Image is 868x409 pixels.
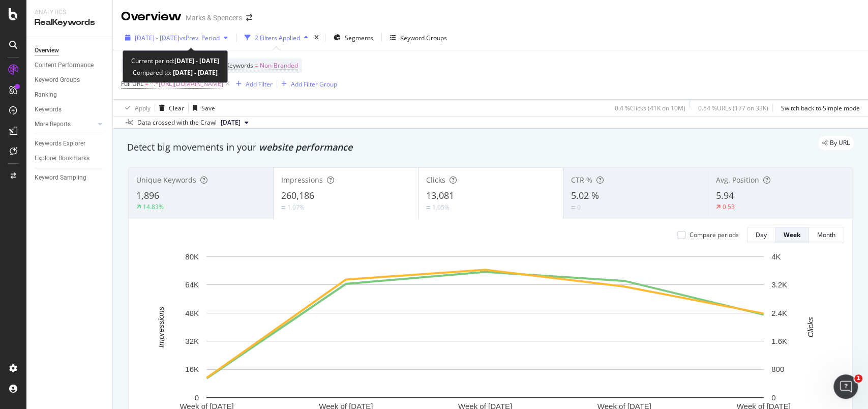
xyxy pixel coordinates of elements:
div: 2 Filters Applied [255,34,300,42]
text: 80K [185,252,199,261]
div: Overview [35,45,59,56]
button: Clear [155,100,184,116]
div: Apply [135,104,151,112]
span: ^.*[URL][DOMAIN_NAME] [150,77,223,91]
span: Impressions [281,175,323,185]
button: Apply [121,100,151,116]
text: 16K [185,365,199,373]
a: Overview [35,45,105,56]
text: 0 [771,393,775,402]
text: 2.4K [771,309,787,317]
button: Add Filter Group [277,78,337,90]
img: Equal [571,206,575,209]
span: 1 [854,374,862,383]
div: Content Performance [35,60,94,71]
a: More Reports [35,119,95,130]
div: Keyword Groups [35,75,80,85]
a: Keywords Explorer [35,138,105,149]
span: 5.02 % [571,189,599,201]
a: Keyword Sampling [35,172,105,183]
div: 0 [577,203,581,212]
div: arrow-right-arrow-left [246,14,252,21]
div: Compare periods [690,230,739,239]
span: Unique Keywords [136,175,196,185]
div: Clear [169,104,184,112]
a: Keyword Groups [35,75,105,85]
div: Compared to: [133,67,218,78]
span: 5.94 [716,189,734,201]
div: Explorer Bookmarks [35,153,89,164]
text: 4K [771,252,781,261]
div: 0.4 % Clicks ( 41K on 10M ) [615,104,685,112]
span: = [145,79,148,88]
button: Day [747,227,775,243]
button: Save [189,100,215,116]
span: CTR % [571,175,592,185]
text: 3.2K [771,280,787,289]
img: Equal [426,206,430,209]
div: 0.54 % URLs ( 177 on 33K ) [698,104,768,112]
div: Add Filter [246,80,273,89]
span: 2025 Aug. 16th [221,118,241,127]
span: vs Prev. Period [179,34,220,42]
button: Week [775,227,809,243]
span: Avg. Position [716,175,759,185]
text: 64K [185,280,199,289]
a: Ranking [35,90,105,100]
div: Data crossed with the Crawl [137,118,217,127]
span: Segments [345,34,373,42]
div: 1.05% [432,203,450,212]
div: Add Filter Group [291,80,337,89]
div: Analytics [35,8,104,17]
div: Switch back to Simple mode [781,104,860,112]
div: More Reports [35,119,71,130]
span: 1,896 [136,189,159,201]
span: Keywords [226,61,253,70]
button: Segments [330,30,377,46]
div: Week [784,230,800,239]
div: 14.83% [143,202,164,211]
div: Overview [121,8,182,25]
a: Keywords [35,104,105,115]
div: Marks & Spencers [186,13,242,23]
div: Keyword Groups [400,34,447,42]
span: = [255,61,258,70]
div: Day [756,230,767,239]
b: [DATE] - [DATE] [171,68,218,77]
span: 13,081 [426,189,454,201]
text: 32K [185,337,199,345]
button: Month [809,227,844,243]
div: RealKeywords [35,17,104,28]
div: Keywords Explorer [35,138,85,149]
div: legacy label [818,136,854,150]
div: Ranking [35,90,57,100]
div: 1.07% [287,203,305,212]
text: 800 [771,365,784,373]
span: 260,186 [281,189,314,201]
text: 0 [195,393,199,402]
text: Impressions [157,306,165,347]
span: By URL [830,140,850,146]
div: times [312,33,321,43]
span: Full URL [121,79,143,88]
button: Switch back to Simple mode [777,100,860,116]
div: Current period: [131,55,219,67]
text: 1.6K [771,337,787,345]
div: Month [817,230,835,239]
button: [DATE] [217,116,253,129]
button: 2 Filters Applied [241,30,312,46]
text: 48K [185,309,199,317]
b: [DATE] - [DATE] [174,56,219,65]
a: Explorer Bookmarks [35,153,105,164]
span: Non-Branded [260,59,298,73]
iframe: Intercom live chat [833,374,858,399]
button: [DATE] - [DATE]vsPrev. Period [121,30,232,46]
div: Save [201,104,215,112]
span: [DATE] - [DATE] [135,34,179,42]
button: Keyword Groups [386,30,451,46]
div: Keyword Sampling [35,172,86,183]
a: Content Performance [35,60,105,71]
text: Clicks [806,316,815,337]
div: 0.53 [723,202,735,211]
button: Add Filter [232,78,273,90]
